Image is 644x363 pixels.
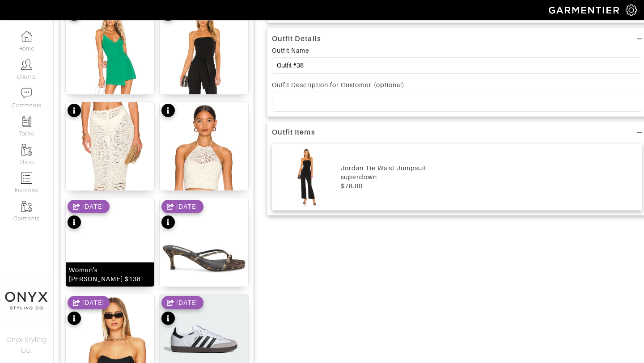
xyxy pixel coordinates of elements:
div: Shared date [161,296,203,309]
img: details [66,102,154,253]
div: See product info [68,200,110,231]
div: [DATE] [82,298,104,307]
div: Outfit Name [272,46,310,55]
div: superdown [341,173,637,181]
img: clients-icon-6bae9207a08558b7cb47a8932f037763ab4055f8c8b6bfacd5dc20c3e0201464.png [21,59,32,70]
div: [DATE] [176,202,198,211]
div: Women's [PERSON_NAME] $138 [69,266,151,283]
div: See product info [161,200,203,231]
div: [DATE] [176,298,198,307]
img: reminder-icon-8004d30b9f0a5d33ae49ab947aed9ed385cf756f9e5892f1edd6e32f2345188e.png [21,116,32,127]
div: [DATE] [82,202,104,211]
div: Outfit Details [272,34,321,43]
img: garmentier-logo-header-white-b43fb05a5012e4ada735d5af1a66efaba907eab6374d6393d1fbf88cb4ef424d.png [544,2,626,18]
img: dashboard-icon-dbcd8f5a0b271acd01030246c82b418ddd0df26cd7fceb0bd07c9910d44c42f6.png [21,31,32,42]
span: Onyx Styling Co. [6,336,47,355]
img: gear-icon-white-bd11855cb880d31180b6d7d6211b90ccbf57a29d726f0c71d8c61bd08dd39cc2.png [626,4,637,16]
div: Outfit Items [272,128,315,137]
div: See product info [68,104,81,119]
img: garments-icon-b7da505a4dc4fd61783c78ac3ca0ef83fa9d6f193b1c9dc38574b1d14d53ca28.png [21,201,32,212]
div: See product info [161,104,175,119]
div: See product info [161,296,203,327]
div: $78.00 [341,181,637,190]
img: Jordan Tie Waist Jumpsuit [277,148,336,206]
div: Shared date [68,200,110,213]
div: See product info [68,296,110,327]
div: Shared date [68,296,110,309]
img: details [160,198,248,316]
img: orders-icon-0abe47150d42831381b5fb84f609e132dff9fe21cb692f30cb5eec754e2cba89.png [21,173,32,184]
img: comment-icon-a0a6a9ef722e966f86d9cbdc48e553b5cf19dbc54f86b18d962a5391bc8f6eb6.png [21,88,32,99]
div: Shared date [161,200,203,213]
img: garments-icon-b7da505a4dc4fd61783c78ac3ca0ef83fa9d6f193b1c9dc38574b1d14d53ca28.png [21,144,32,156]
div: Outfit Description for Customer (optional) [272,80,642,89]
img: details [160,102,248,253]
div: Jordan Tie Waist Jumpsuit [341,164,637,173]
img: details [66,198,154,309]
